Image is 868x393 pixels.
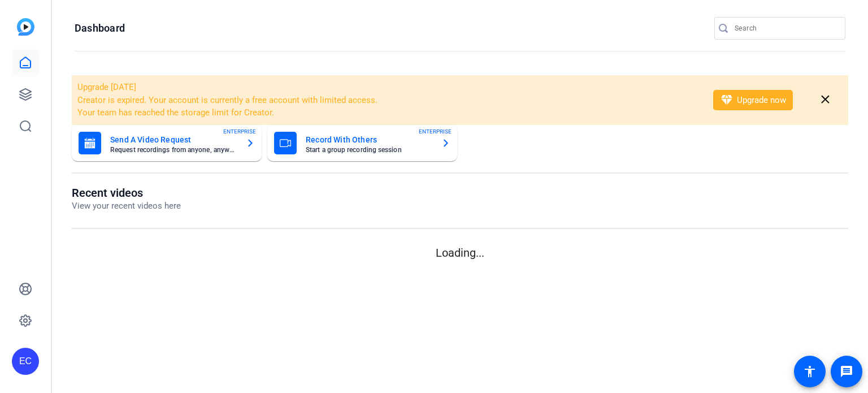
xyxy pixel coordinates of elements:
[110,133,237,146] mat-card-title: Send A Video Request
[803,365,817,378] mat-icon: accessibility
[77,106,698,119] li: Your team has reached the storage limit for Creator.
[720,93,734,107] mat-icon: diamond
[72,244,848,261] p: Loading...
[306,133,432,146] mat-card-title: Record With Others
[72,200,181,213] p: View your recent videos here
[72,125,262,161] button: Send A Video RequestRequest recordings from anyone, anywhereENTERPRISE
[75,21,125,35] h1: Dashboard
[77,94,698,107] li: Creator is expired. Your account is currently a free account with limited access.
[17,18,34,36] img: blue-gradient.svg
[223,127,256,136] span: ENTERPRISE
[818,93,832,107] mat-icon: close
[12,348,39,375] div: EC
[110,146,237,153] mat-card-subtitle: Request recordings from anyone, anywhere
[419,127,452,136] span: ENTERPRISE
[72,186,181,200] h1: Recent videos
[840,365,853,378] mat-icon: message
[735,21,836,35] input: Search
[306,146,432,153] mat-card-subtitle: Start a group recording session
[713,90,793,110] button: Upgrade now
[267,125,457,161] button: Record With OthersStart a group recording sessionENTERPRISE
[77,82,136,92] span: Upgrade [DATE]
